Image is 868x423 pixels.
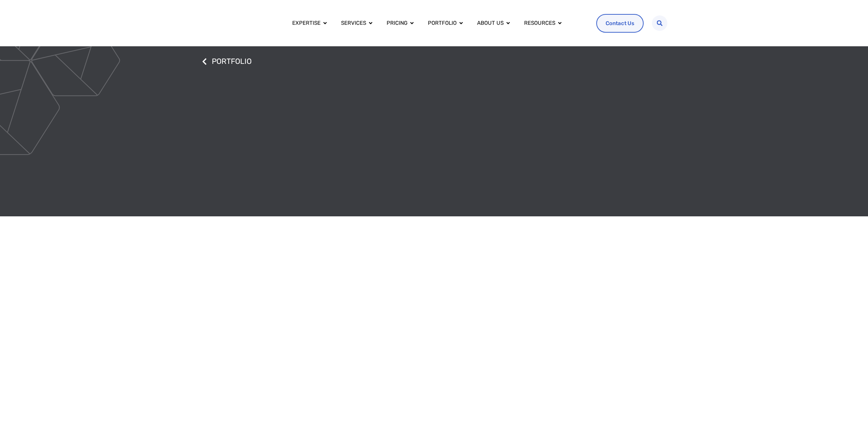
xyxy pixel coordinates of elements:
[387,19,407,27] a: Pricing
[201,53,667,69] a: PORTFOLIO
[210,55,252,67] span: PORTFOLIO
[606,19,634,28] span: Contact Us
[524,19,555,27] a: Resources
[286,14,591,32] nav: Menu
[286,14,591,32] div: Menu Toggle
[596,14,644,33] a: Contact Us
[341,19,366,27] a: Services
[477,19,504,27] a: About us
[652,15,667,31] div: Search
[292,19,321,27] a: Expertise
[201,11,269,36] img: UX Team Logo
[428,19,457,27] a: Portfolio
